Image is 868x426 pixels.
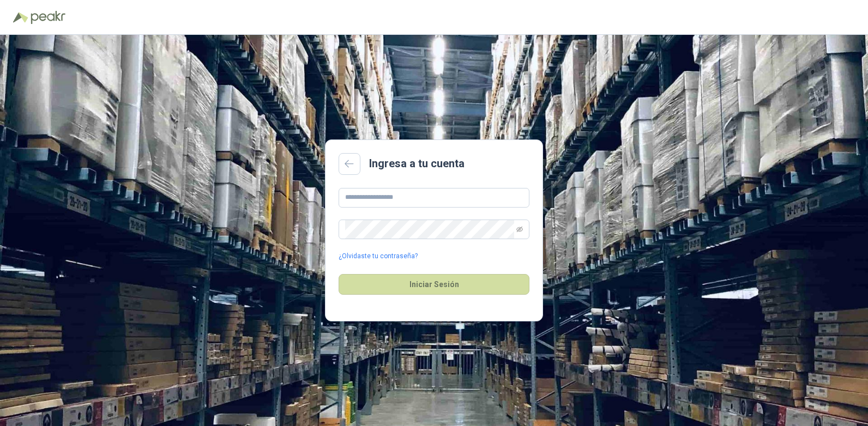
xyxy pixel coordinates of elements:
[339,274,529,295] button: Iniciar Sesión
[369,155,465,172] h2: Ingresa a tu cuenta
[31,11,65,24] img: Peakr
[339,251,418,261] a: ¿Olvidaste tu contraseña?
[516,226,523,233] span: eye-invisible
[13,12,28,23] img: Logo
